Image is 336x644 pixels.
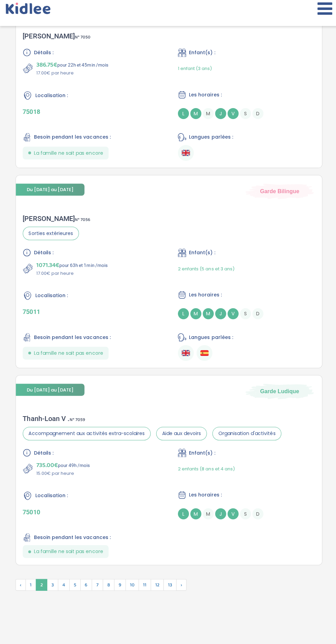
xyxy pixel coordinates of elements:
img: Espagnol [199,351,207,359]
span: Les horaires : [188,94,220,102]
span: 2 [36,579,47,591]
span: Organisation d'activités [211,428,280,442]
span: Enfant(s) : [188,450,214,458]
span: 4 [58,579,69,591]
span: 9 [113,579,125,591]
span: 5 [69,579,80,591]
span: M [189,111,200,122]
span: 12 [150,579,163,591]
span: Localisation : [35,493,68,500]
span: J [214,310,225,321]
div: [PERSON_NAME] [23,217,90,225]
span: 10 [125,579,138,591]
p: 15.00€ par heure [36,471,89,478]
span: D [251,509,262,520]
span: Du [DATE] au [DATE] [16,186,84,198]
div: [PERSON_NAME] [23,35,90,44]
span: ‹ [15,579,26,591]
span: 7 [91,579,103,591]
span: Détails : [34,450,53,458]
span: V [226,111,237,122]
span: Détails : [34,52,53,60]
span: S [239,310,250,321]
p: 75010 [23,509,159,516]
span: Détails : [34,251,53,259]
p: 75018 [23,111,159,118]
span: V [226,509,237,520]
p: 17.00€ par heure [36,73,108,80]
span: M [189,310,200,321]
div: Thanh-Loan V . [23,416,280,424]
span: L [177,509,188,520]
span: S [239,509,250,520]
span: J [214,111,225,122]
span: La famille ne sait pas encore [34,351,103,359]
span: Besoin pendant les vacances : [34,336,110,343]
span: 11 [138,579,150,591]
span: 3 [47,579,58,591]
span: Garde Bilingue [259,190,298,198]
span: Enfant(s) : [188,251,214,259]
span: Langues parlées : [188,137,232,144]
p: pour 22h et 45min /mois [36,63,108,73]
span: J [214,509,225,520]
span: Accompagnement aux activités extra-scolaires [23,428,150,442]
span: Les horaires : [188,293,220,301]
span: D [251,310,262,321]
span: Langues parlées : [188,336,232,343]
span: N° 7050 [74,37,90,44]
span: V [226,310,237,321]
p: pour 63h et 1min /mois [36,262,107,272]
span: Sorties extérieures [23,229,79,243]
span: Localisation : [35,95,68,102]
p: pour 49h /mois [36,461,89,471]
span: S [239,111,250,122]
span: 1071.34€ [36,262,59,272]
span: 6 [80,579,92,591]
span: N° 7056 [74,219,90,226]
span: M [189,509,200,520]
span: Du [DATE] au [DATE] [16,385,84,397]
p: 17.00€ par heure [36,272,107,279]
span: 2 enfants (5 ans et 3 ans) [177,268,233,274]
span: D [251,111,262,122]
span: Aide aux devoirs [155,428,206,442]
span: La famille ne sait pas encore [34,549,103,556]
span: Localisation : [35,294,68,301]
span: Les horaires : [188,492,220,500]
span: Garde Ludique [259,389,298,397]
span: 735.00€ [36,461,58,471]
span: Suivant » [175,579,185,591]
p: 75011 [23,310,159,317]
span: M [202,111,213,122]
img: Anglais [181,351,189,359]
span: 386.75€ [36,63,57,73]
img: Anglais [181,152,189,160]
span: Enfant(s) : [188,52,214,60]
span: M [202,310,213,321]
span: 2 enfants (8 ans et 4 ans) [177,467,233,473]
span: L [177,310,188,321]
span: 1 enfant (3 ans) [177,69,211,75]
span: Besoin pendant les vacances : [34,137,110,144]
span: L [177,111,188,122]
span: N° 7059 [69,418,85,425]
span: La famille ne sait pas encore [34,152,103,160]
span: Besoin pendant les vacances : [34,535,110,542]
span: 1 [25,579,36,591]
span: M [202,509,213,520]
span: 13 [163,579,176,591]
span: 8 [102,579,114,591]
